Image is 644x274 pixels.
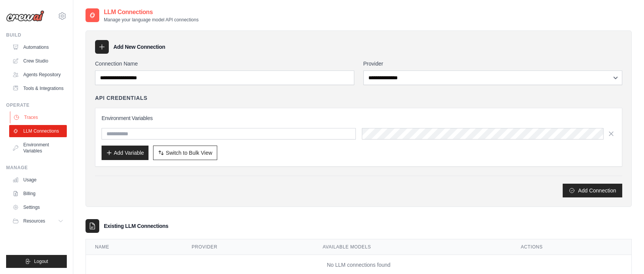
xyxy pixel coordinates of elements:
[153,146,217,160] button: Switch to Bulk View
[512,239,631,255] th: Actions
[102,114,616,122] h3: Environment Variables
[182,239,313,255] th: Provider
[9,55,67,67] a: Crew Studio
[9,82,67,95] a: Tools & Integrations
[95,94,147,102] h4: API Credentials
[6,165,67,171] div: Manage
[23,218,45,224] span: Resources
[95,60,354,67] label: Connection Name
[6,10,44,22] img: Logo
[563,184,622,197] button: Add Connection
[34,258,48,264] span: Logout
[104,17,199,23] p: Manage your language model API connections
[9,201,67,213] a: Settings
[9,139,67,157] a: Environment Variables
[9,174,67,186] a: Usage
[6,102,67,108] div: Operate
[86,239,182,255] th: Name
[9,69,67,81] a: Agents Repository
[9,187,67,200] a: Billing
[102,146,148,160] button: Add Variable
[6,255,67,268] button: Logout
[9,215,67,227] button: Resources
[313,239,512,255] th: Available Models
[9,41,67,53] a: Automations
[363,60,623,67] label: Provider
[6,32,67,38] div: Build
[166,149,212,157] span: Switch to Bulk View
[113,43,165,51] h3: Add New Connection
[9,125,67,137] a: LLM Connections
[104,8,199,17] h2: LLM Connections
[10,111,68,123] a: Traces
[104,222,168,230] h3: Existing LLM Connections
